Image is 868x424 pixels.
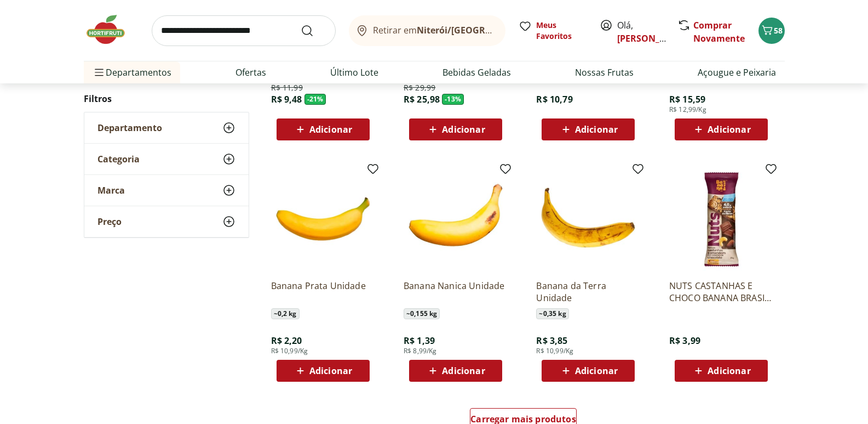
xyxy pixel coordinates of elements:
span: - 21 % [304,94,326,105]
button: Adicionar [675,118,768,140]
span: R$ 3,99 [669,335,700,347]
a: Banana da Terra Unidade [536,280,640,304]
span: R$ 11,99 [271,82,303,93]
button: Adicionar [409,360,502,382]
span: R$ 10,79 [536,93,572,105]
span: R$ 10,99/Kg [271,347,308,355]
span: R$ 9,48 [271,93,302,105]
span: 58 [774,25,783,36]
input: search [152,15,336,46]
span: ~ 0,35 kg [536,308,568,319]
span: Adicionar [708,366,750,375]
a: Banana Nanica Unidade [404,280,508,304]
a: [PERSON_NAME] [617,32,688,44]
button: Retirar emNiterói/[GEOGRAPHIC_DATA] [349,15,505,46]
a: NUTS CASTANHAS E CHOCO BANANA BRASIL 25G [669,280,773,304]
span: Retirar em [373,25,494,35]
span: R$ 29,99 [404,82,435,93]
button: Adicionar [542,118,635,140]
a: Açougue e Peixaria [698,66,776,79]
button: Preço [84,206,249,237]
span: Adicionar [708,125,750,134]
h2: Filtros [84,88,249,110]
button: Adicionar [409,118,502,140]
span: Adicionar [442,125,485,134]
span: Adicionar [309,366,352,375]
a: Ofertas [235,66,266,79]
span: Adicionar [309,125,352,134]
span: R$ 3,85 [536,335,567,347]
button: Carrinho [758,18,785,44]
button: Menu [93,59,106,86]
button: Marca [84,175,249,206]
span: R$ 8,99/Kg [404,347,437,355]
button: Departamento [84,112,249,143]
button: Adicionar [277,360,370,382]
b: Niterói/[GEOGRAPHIC_DATA] [417,24,542,36]
span: Departamentos [93,59,171,86]
span: R$ 15,59 [669,93,705,105]
button: Categoria [84,144,249,174]
button: Adicionar [675,360,768,382]
img: NUTS CASTANHAS E CHOCO BANANA BRASIL 25G [669,167,773,271]
a: Bebidas Geladas [442,66,511,79]
img: Banana Prata Unidade [271,167,375,271]
span: Olá, [617,19,666,45]
button: Adicionar [542,360,635,382]
a: Comprar Novamente [693,19,745,44]
a: Banana Prata Unidade [271,280,375,304]
span: Carregar mais produtos [470,415,576,423]
span: Departamento [97,122,162,133]
span: Preço [97,216,122,227]
span: ~ 0,155 kg [404,308,440,319]
img: Banana da Terra Unidade [536,167,640,271]
span: R$ 12,99/Kg [669,105,706,114]
span: Adicionar [575,366,618,375]
span: R$ 25,98 [404,93,440,105]
span: Adicionar [575,125,618,134]
a: Meus Favoritos [519,20,587,42]
a: Último Lote [330,66,378,79]
img: Hortifruti [84,13,139,46]
button: Submit Search [301,24,327,37]
span: R$ 10,99/Kg [536,347,573,355]
span: Meus Favoritos [536,20,587,42]
span: Categoria [97,154,140,165]
span: Marca [97,185,125,196]
span: Adicionar [442,366,485,375]
span: - 13 % [442,94,464,105]
span: R$ 2,20 [271,335,302,347]
button: Adicionar [277,118,370,140]
span: R$ 1,39 [404,335,435,347]
img: Banana Nanica Unidade [404,167,508,271]
a: Nossas Frutas [575,66,634,79]
span: ~ 0,2 kg [271,308,300,319]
